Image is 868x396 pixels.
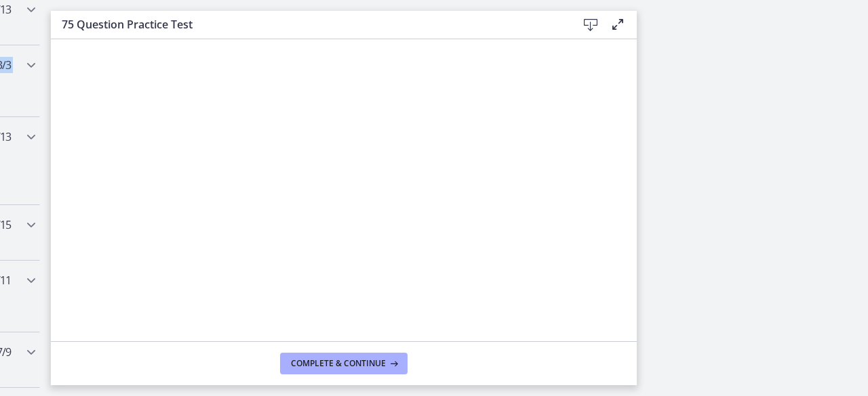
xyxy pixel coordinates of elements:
span: Complete & continue [291,358,386,369]
button: Complete & continue [280,353,408,374]
h3: 75 Question Practice Test [62,16,555,32]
